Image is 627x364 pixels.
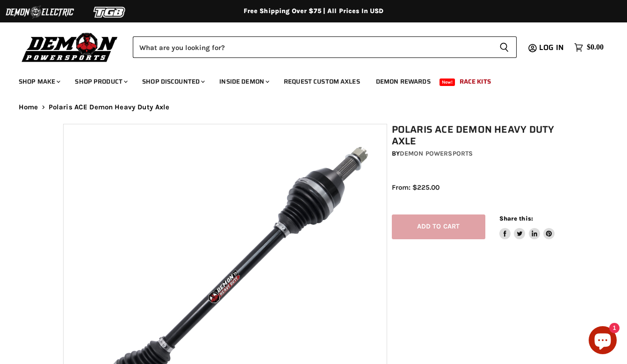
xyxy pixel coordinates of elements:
[133,36,492,58] input: Search
[49,103,170,111] span: Polaris ACE Demon Heavy Duty Axle
[535,43,569,52] a: Log in
[453,72,498,91] a: Race Kits
[586,326,620,357] inbox-online-store-chat: Shopify online store chat
[133,36,517,58] form: Product
[587,43,604,52] span: $0.00
[12,68,601,91] ul: Main menu
[369,72,438,91] a: Demon Rewards
[400,150,473,157] a: Demon Powersports
[12,72,66,91] a: Shop Make
[19,30,121,64] img: Demon Powersports
[135,72,210,91] a: Shop Discounted
[499,215,533,222] span: Share this:
[492,36,517,58] button: Search
[5,3,75,21] img: Demon Electric Logo 2
[499,214,555,239] aside: Share this:
[539,42,564,53] span: Log in
[392,183,440,192] span: From: $225.00
[68,72,133,91] a: Shop Product
[277,72,367,91] a: Request Custom Axles
[392,124,569,147] h1: Polaris ACE Demon Heavy Duty Axle
[392,149,569,159] div: by
[19,103,38,111] a: Home
[440,79,455,86] span: New!
[75,3,145,21] img: TGB Logo 2
[569,41,608,54] a: $0.00
[212,72,275,91] a: Inside Demon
